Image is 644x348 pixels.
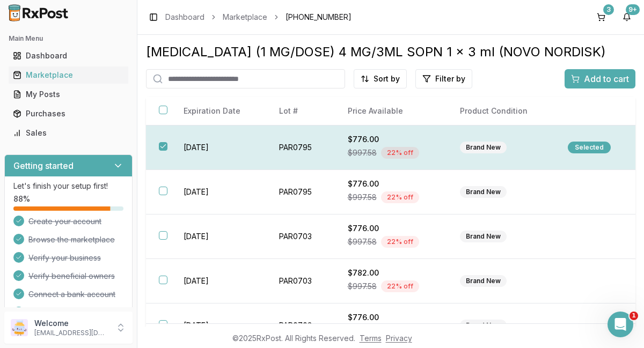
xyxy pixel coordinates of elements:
[266,214,334,259] td: PAR0703
[171,214,266,259] td: [DATE]
[4,105,133,122] button: Purchases
[171,259,266,303] td: [DATE]
[4,47,133,64] button: Dashboard
[171,125,266,170] td: [DATE]
[13,70,124,80] div: Marketplace
[13,181,123,191] p: Let's finish your setup first!
[13,50,124,61] div: Dashboard
[34,329,109,337] p: [EMAIL_ADDRESS][DOMAIN_NAME]
[584,72,629,85] span: Add to cart
[348,134,434,145] div: $776.00
[266,303,334,348] td: PAR0703
[13,128,124,138] div: Sales
[13,89,124,100] div: My Posts
[9,65,128,85] a: Marketplace
[630,312,638,320] span: 1
[9,85,128,104] a: My Posts
[460,186,507,198] div: Brand New
[28,216,101,227] span: Create your account
[34,318,109,329] p: Welcome
[171,303,266,348] td: [DATE]
[266,97,334,125] th: Lot #
[381,191,419,203] div: 22 % off
[592,9,610,26] button: 3
[626,4,640,15] div: 9+
[4,124,133,142] button: Sales
[348,179,434,189] div: $776.00
[618,9,635,26] button: 9+
[348,236,377,247] span: $997.58
[348,192,377,203] span: $997.58
[223,12,267,23] a: Marketplace
[266,170,334,214] td: PAR0795
[360,334,382,343] a: Terms
[286,12,352,23] span: [PHONE_NUMBER]
[266,259,334,303] td: PAR0703
[4,4,73,21] img: RxPost Logo
[171,170,266,214] td: [DATE]
[603,4,614,15] div: 3
[28,271,115,282] span: Verify beneficial owners
[28,234,115,245] span: Browse the marketplace
[348,268,434,278] div: $782.00
[354,69,407,88] button: Sort by
[348,147,377,158] span: $997.58
[13,194,30,204] span: 88 %
[28,253,101,263] span: Verify your business
[381,280,419,292] div: 22 % off
[460,231,507,242] div: Brand New
[4,86,133,103] button: My Posts
[9,46,128,65] a: Dashboard
[266,125,334,170] td: PAR0795
[415,69,472,88] button: Filter by
[568,142,611,153] div: Selected
[28,289,115,300] span: Connect a bank account
[9,123,128,143] a: Sales
[381,147,419,159] div: 22 % off
[9,104,128,123] a: Purchases
[348,312,434,323] div: $776.00
[348,223,434,234] div: $776.00
[447,97,555,125] th: Product Condition
[165,12,352,23] nav: breadcrumb
[565,69,635,88] button: Add to cart
[13,159,74,172] h3: Getting started
[386,334,412,343] a: Privacy
[9,34,128,43] h2: Main Menu
[146,43,635,61] div: [MEDICAL_DATA] (1 MG/DOSE) 4 MG/3ML SOPN 1 x 3 ml (NOVO NORDISK)
[460,275,507,287] div: Brand New
[381,236,419,248] div: 22 % off
[171,97,266,125] th: Expiration Date
[460,142,507,153] div: Brand New
[608,312,633,337] iframe: Intercom live chat
[460,320,507,331] div: Brand New
[348,281,377,292] span: $997.58
[165,12,204,23] a: Dashboard
[335,97,447,125] th: Price Available
[11,319,28,336] img: User avatar
[374,73,400,84] span: Sort by
[435,73,465,84] span: Filter by
[13,108,124,119] div: Purchases
[4,66,133,84] button: Marketplace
